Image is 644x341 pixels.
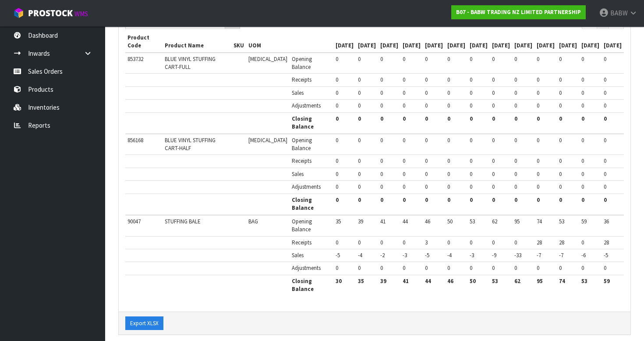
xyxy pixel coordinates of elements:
span: 0 [358,157,361,165]
span: 0 [336,115,339,122]
span: 28 [604,239,609,246]
span: 0 [447,183,450,190]
span: 0 [380,183,383,190]
span: 0 [514,170,517,178]
span: 0 [380,157,383,165]
span: 0 [425,115,428,122]
span: -33 [514,251,521,259]
span: 39 [380,277,386,285]
span: 44 [403,218,408,225]
span: 0 [403,264,405,272]
span: 0 [514,196,517,204]
span: 0 [492,115,495,122]
span: 95 [514,218,520,225]
th: [DATE] [534,32,557,53]
span: 0 [425,102,428,109]
td: 856168 [125,134,163,155]
td: BLUE VINYL STUFFING CART-FULL [163,53,231,74]
span: 0 [425,183,428,190]
span: 0 [604,102,606,109]
span: 0 [604,55,606,63]
span: 0 [336,183,338,190]
span: 53 [492,277,498,285]
th: UOM [246,32,290,53]
span: 0 [470,170,472,178]
span: 0 [336,196,339,204]
span: 0 [581,264,584,272]
span: 0 [492,183,495,190]
span: 44 [425,277,431,285]
span: 41 [403,277,409,285]
span: 0 [358,89,361,97]
span: 0 [470,264,472,272]
span: 59 [604,277,610,285]
th: SKU [231,32,246,53]
td: 90047 [125,215,163,236]
span: 0 [559,89,562,97]
strong: B07 - BABW TRADING NZ LIMITED PARTNERSHIP [456,8,581,16]
span: 0 [447,55,450,63]
small: WMS [74,10,88,18]
span: 0 [604,89,606,97]
span: 0 [380,136,383,144]
td: [MEDICAL_DATA] [246,53,290,74]
span: 0 [492,264,495,272]
span: 0 [336,157,338,165]
span: 0 [470,183,472,190]
span: 0 [604,115,607,122]
span: 0 [514,264,517,272]
span: 0 [492,136,495,144]
span: 0 [358,136,361,144]
span: -4 [447,251,452,259]
span: 0 [403,102,405,109]
span: 0 [537,183,539,190]
span: 0 [604,157,606,165]
span: 0 [447,170,450,178]
span: 0 [336,136,338,144]
span: 0 [581,115,584,122]
span: 0 [514,76,517,83]
span: 0 [425,196,428,204]
span: 0 [559,115,562,122]
span: 0 [559,102,562,109]
span: 0 [380,170,383,178]
span: 0 [514,183,517,190]
span: -5 [425,251,429,259]
th: [DATE] [423,32,445,53]
span: 30 [336,277,342,285]
span: 0 [514,136,517,144]
span: BABW [610,9,628,17]
th: [DATE] [602,32,624,53]
span: 0 [447,89,450,97]
span: 0 [604,183,606,190]
span: 0 [581,183,584,190]
span: 0 [581,55,584,63]
span: 0 [559,183,562,190]
span: 0 [403,136,405,144]
span: 39 [358,218,363,225]
td: Adjustments [290,100,333,112]
span: 0 [425,264,428,272]
span: 3 [425,239,428,246]
span: 0 [447,102,450,109]
span: 62 [492,218,497,225]
span: 53 [581,277,587,285]
span: 0 [537,196,540,204]
th: Product Code [125,32,163,53]
span: 0 [380,76,383,83]
span: 0 [470,102,472,109]
span: 0 [537,264,539,272]
span: 0 [447,239,450,246]
td: Adjustments [290,181,333,194]
td: Sales [290,249,333,262]
span: 0 [604,264,606,272]
span: 0 [425,89,428,97]
span: 28 [559,239,564,246]
span: 0 [537,76,539,83]
span: 0 [447,76,450,83]
span: -5 [336,251,340,259]
span: 0 [559,264,562,272]
span: 0 [470,115,473,122]
span: 0 [447,157,450,165]
span: 0 [492,196,495,204]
